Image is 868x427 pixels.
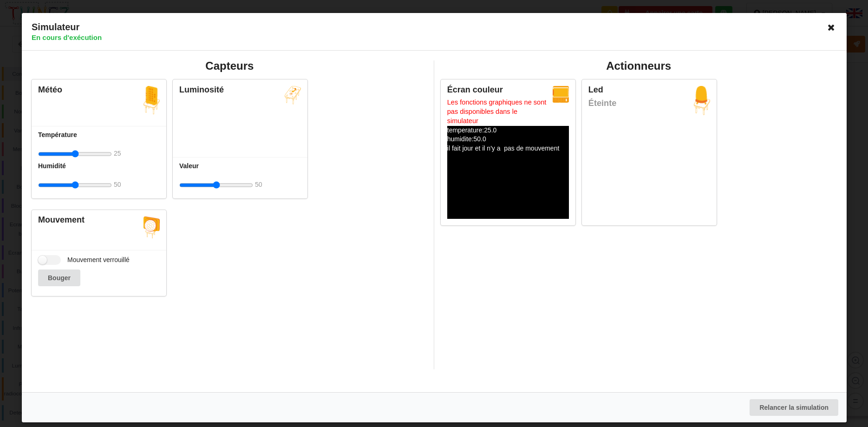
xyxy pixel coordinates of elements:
img: picto_ecran.png [552,86,568,103]
h4: En cours d'exécution [32,33,832,42]
div: Valeur [179,162,301,170]
div: Luminosité [179,85,301,95]
img: picto_meteo.png [144,86,160,114]
h2: Actionneurs [440,59,836,73]
div: Température [38,131,160,139]
div: Les fonctions graphiques ne sont pas disponibles dans le simulateur [447,98,568,126]
div: Led [588,85,710,95]
button: Bouger [38,269,80,286]
span: 50 [114,181,121,188]
img: picto_led.png [693,86,710,115]
div: Mouvement [38,215,160,225]
div: Écran couleur [447,85,568,95]
div: Humidité [38,162,160,170]
div: Météo [38,85,160,95]
span: 25 [114,150,121,157]
div: Simulateur [22,13,847,51]
img: picto_lumino.png [285,86,301,105]
span: 50 [255,181,262,188]
img: picto_mouvement.png [144,217,160,238]
div: Éteinte [588,98,710,109]
div: temperature:25.0 humidite:50.0 il fait jour et il n'y a pas de mouvement [447,126,568,219]
button: Relancer la simulation [750,399,838,416]
label: Mouvement verrouillé [38,255,130,265]
h2: Capteurs [32,59,428,73]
